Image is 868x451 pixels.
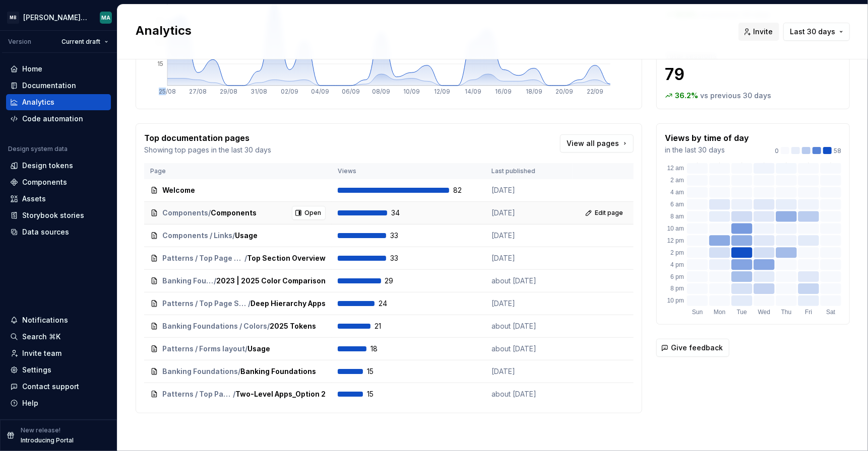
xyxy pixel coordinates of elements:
p: 79 [665,64,841,85]
div: Storybook stories [22,210,84,220]
p: Views by time of day [665,132,749,144]
text: Fri [805,309,812,316]
p: [DATE] [491,298,567,309]
div: Search ⌘K [22,332,60,342]
a: Storybook stories [6,207,111,223]
button: Last 30 days [783,23,850,41]
div: Components [22,177,67,187]
div: Invite team [22,348,61,358]
text: 4 am [670,189,684,196]
a: Analytics [6,94,111,110]
tspan: 04/09 [311,88,329,95]
th: Page [144,163,332,179]
span: 2025 Tokens [270,321,316,331]
span: Components [162,208,208,218]
text: 2 am [670,177,684,184]
tspan: 06/09 [342,88,360,95]
p: [DATE] [491,253,567,263]
tspan: 27/08 [189,88,207,95]
div: Analytics [22,97,54,107]
button: Current draft [57,35,113,49]
tspan: 22/09 [587,88,604,95]
div: Version [8,38,31,46]
span: 24 [379,298,405,309]
tspan: 12/09 [435,88,451,95]
text: 6 pm [670,273,684,280]
span: Give feedback [671,343,723,353]
span: Patterns / Forms layout [162,344,245,354]
span: Patterns / Top Page Section [162,253,244,263]
div: Data sources [22,227,69,237]
span: Open [304,209,321,217]
span: Edit page [595,209,623,217]
tspan: 16/09 [495,88,512,95]
text: Sun [692,309,703,316]
span: Invite [753,27,773,37]
text: Tue [737,309,748,316]
span: Deep Hierarchy Apps [251,298,326,309]
p: vs previous 30 days [700,91,771,101]
span: / [208,208,211,218]
a: Components [6,174,111,190]
span: Current draft [61,38,100,46]
tspan: 02/09 [281,88,298,95]
tspan: 25/08 [159,88,176,95]
span: / [267,321,270,331]
p: 0 [775,147,779,155]
div: Code automation [22,114,83,124]
span: Patterns / Top Page Section [162,389,233,399]
span: 15 [367,389,393,399]
tspan: 08/09 [372,88,390,95]
tspan: 10/09 [403,88,420,95]
p: about [DATE] [491,344,567,354]
span: Last 30 days [790,27,835,37]
p: 36.2 % [675,91,698,101]
a: Home [6,61,111,77]
p: [DATE] [491,208,567,218]
span: / [238,366,240,377]
th: Views [332,163,485,179]
text: 10 pm [667,297,684,305]
p: Top documentation pages [144,132,271,144]
span: / [233,389,235,399]
text: 2 pm [670,249,684,256]
button: Invite [738,23,779,41]
tspan: 14/09 [465,88,481,95]
a: Data sources [6,224,111,240]
p: [DATE] [491,185,567,195]
a: Settings [6,362,111,378]
button: Notifications [6,312,111,328]
span: Banking Foundations / Colors [162,276,214,286]
div: Documentation [22,81,76,91]
h2: Analytics [136,23,726,39]
div: 58 [775,147,841,155]
span: 34 [391,208,417,218]
p: New release! [21,426,60,434]
span: 2023 | 2025 Color Comparison [216,276,326,286]
text: 12 am [667,165,684,172]
tspan: 20/09 [556,88,574,95]
span: 21 [375,321,401,331]
p: [DATE] [491,366,567,377]
p: about [DATE] [491,321,567,331]
span: 33 [390,231,416,241]
span: Banking Foundations / Colors [162,321,267,331]
a: Edit page [582,206,628,220]
text: 12 pm [667,237,684,244]
span: Two-Level Apps_Option 2 [235,389,326,399]
div: Notifications [22,315,68,325]
tspan: 31/08 [251,88,267,95]
span: Top Section Overview [247,253,326,263]
span: 18 [370,344,397,354]
button: Search ⌘K [6,329,111,345]
span: Usage [235,231,258,241]
p: about [DATE] [491,276,567,286]
span: Welcome [162,185,195,195]
span: 33 [390,253,416,263]
span: Banking Foundations [162,366,238,377]
p: Showing top pages in the last 30 days [144,145,271,155]
a: Documentation [6,78,111,94]
p: about [DATE] [491,389,567,399]
span: View all pages [567,138,619,148]
span: Patterns / Top Page Section [162,298,248,309]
